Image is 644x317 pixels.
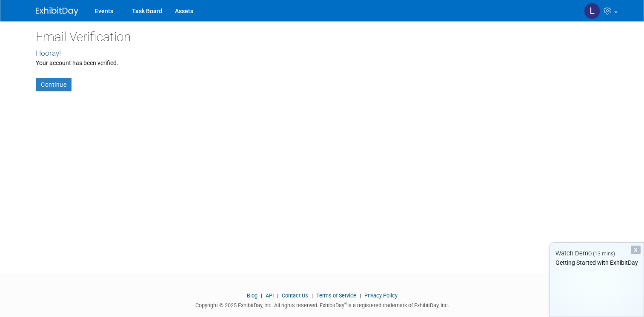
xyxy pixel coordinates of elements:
a: Continue [36,78,72,91]
a: Terms of Service [316,292,356,299]
div: Your account has been verified. [36,59,608,67]
sup: ® [344,301,347,306]
h2: Email Verification [36,30,608,44]
a: Privacy Policy [364,292,398,299]
span: | [358,292,363,299]
div: Watch Demo [550,249,644,258]
div: Hooray! [36,48,608,59]
img: ExhibitDay [36,7,78,16]
a: API [266,292,274,299]
div: Getting Started with ExhibitDay [550,258,644,267]
span: | [309,292,315,299]
span: (13 mins) [593,251,615,257]
span: | [275,292,280,299]
a: Contact Us [282,292,308,299]
img: Lewis Cruz [584,3,600,19]
span: | [259,292,264,299]
a: Blog [247,292,258,299]
div: Dismiss [631,246,641,254]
